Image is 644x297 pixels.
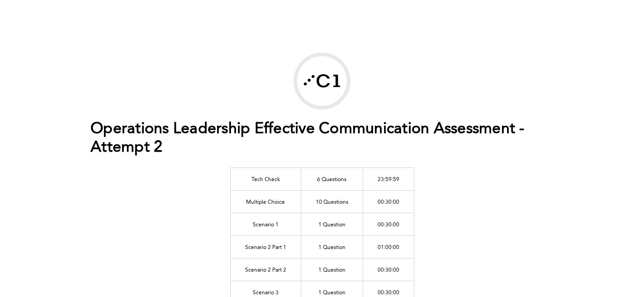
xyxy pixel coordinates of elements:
td: Scenario 2 Part 2 [230,258,301,281]
img: Correlation One [297,56,347,106]
td: 00:30:00 [363,213,414,235]
td: 1 Question [301,213,363,235]
td: 1 Question [301,235,363,258]
td: 00:30:00 [363,258,414,281]
td: Multiple Choice [230,190,301,213]
td: 10 Questions [301,190,363,213]
td: 00:30:00 [363,190,414,213]
td: Scenario 1 [230,213,301,235]
td: 6 Questions [301,168,363,190]
td: Scenario 2 Part 1 [230,235,301,258]
td: 1 Question [301,258,363,281]
td: Tech Check [230,168,301,190]
td: 23:59:59 [363,168,414,190]
td: 01:00:00 [363,235,414,258]
h1: Operations Leadership Effective Communication Assessment - Attempt 2 [90,120,554,157]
